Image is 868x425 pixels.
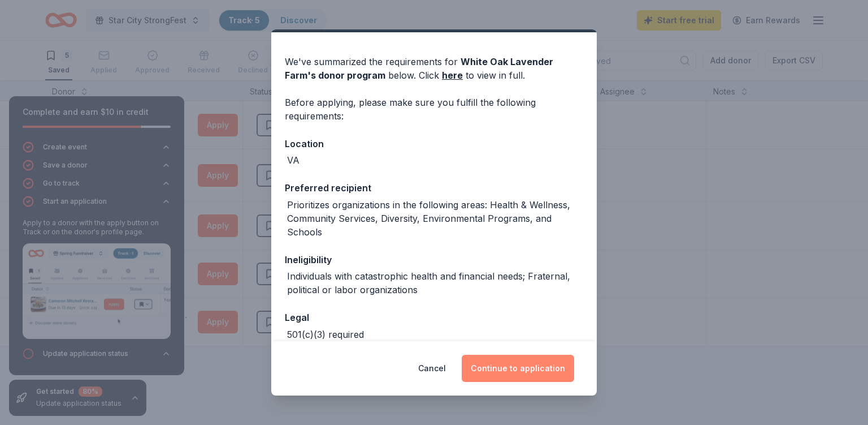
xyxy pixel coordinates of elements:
div: Legal [285,310,583,325]
a: here [442,68,463,82]
button: Continue to application [462,355,574,382]
div: 501(c)(3) required [287,328,364,341]
div: We've summarized the requirements for below. Click to view in full. [285,55,583,82]
div: Preferred recipient [285,181,583,195]
div: Prioritizes organizations in the following areas: Health & Wellness, Community Services, Diversit... [287,198,583,239]
div: VA [287,153,300,167]
div: Individuals with catastrophic health and financial needs; Fraternal, political or labor organizat... [287,269,583,297]
div: Ineligibility [285,252,583,267]
div: Before applying, please make sure you fulfill the following requirements: [285,96,583,123]
button: Cancel [418,355,446,382]
div: Location [285,136,583,151]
